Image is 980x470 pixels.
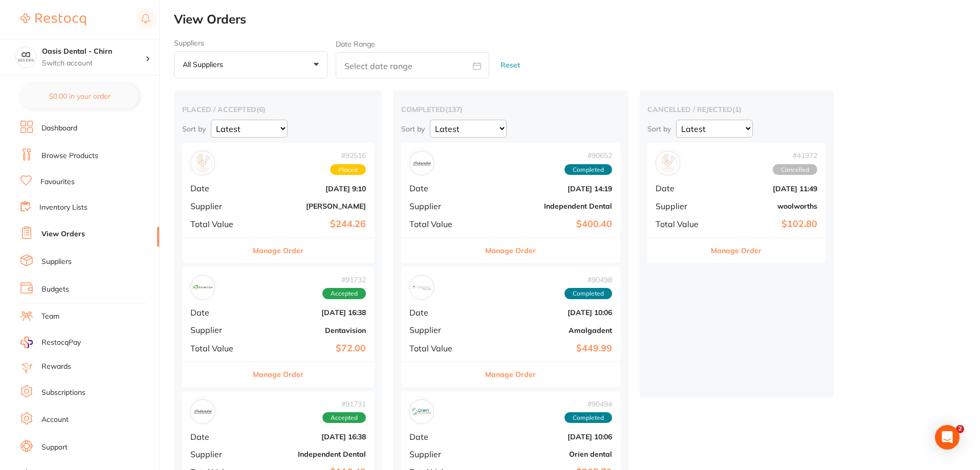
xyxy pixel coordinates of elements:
span: Supplier [190,450,246,459]
label: Suppliers [174,39,328,47]
span: Completed [564,412,612,423]
span: Supplier [409,325,474,334]
span: Date [409,308,474,317]
p: Sort by [182,124,206,133]
button: Manage Order [485,362,536,387]
img: Orien dental [412,402,431,421]
b: $102.80 [715,219,817,230]
span: Date [190,184,246,193]
span: Date [409,184,474,193]
span: Placed [330,164,366,175]
b: [DATE] 16:38 [254,308,366,317]
img: RestocqPay [20,337,33,348]
button: Reset [497,52,523,79]
span: # 90652 [564,151,612,160]
b: [DATE] 11:49 [715,185,817,193]
a: Team [41,311,59,322]
span: 2 [956,425,964,433]
span: Date [656,184,707,193]
span: # 41972 [773,151,817,160]
span: Supplier [190,202,246,211]
a: Favourites [40,177,75,187]
span: # 91731 [322,400,366,408]
a: Restocq Logo [20,8,86,31]
span: Supplier [409,450,474,459]
h2: cancelled / rejected ( 1 ) [647,105,825,114]
span: Total Value [409,219,474,229]
img: Independent Dental [193,402,212,421]
a: View Orders [41,229,85,239]
b: [DATE] 10:06 [483,308,612,317]
a: Support [41,442,68,453]
a: Account [41,415,69,425]
b: [DATE] 16:38 [254,433,366,441]
a: Browse Products [41,151,98,161]
p: Sort by [401,124,425,133]
img: Henry Schein Halas [193,153,212,173]
span: Completed [564,288,612,299]
span: Supplier [190,325,246,334]
span: Accepted [322,288,366,299]
button: Manage Order [485,238,536,263]
h2: completed ( 137 ) [401,105,620,114]
div: Dentavision#91732AcceptedDate[DATE] 16:38SupplierDentavisionTotal Value$72.00Manage Order [182,267,374,387]
p: Sort by [647,124,671,133]
b: [DATE] 9:10 [254,185,366,193]
p: All suppliers [183,60,227,69]
a: Subscriptions [41,388,85,398]
div: Henry Schein Halas#92516PlacedDate[DATE] 9:10Supplier[PERSON_NAME]Total Value$244.26Manage Order [182,143,374,263]
img: woolworths [658,153,678,173]
button: Manage Order [253,362,303,387]
div: Open Intercom Messenger [935,425,960,450]
img: Oasis Dental - Chirn [16,47,36,68]
span: RestocqPay [41,338,81,348]
input: Select date range [336,52,489,78]
button: All suppliers [174,51,328,79]
img: Dentavision [193,278,212,297]
span: Date [190,308,246,317]
img: Amalgadent [412,278,431,297]
h4: Oasis Dental - Chirn [42,47,145,57]
p: Switch account [42,58,145,69]
span: # 90494 [564,400,612,408]
a: RestocqPay [20,337,81,348]
span: Completed [564,164,612,175]
b: [PERSON_NAME] [254,202,366,210]
b: [DATE] 14:19 [483,185,612,193]
a: Rewards [41,362,71,372]
span: Total Value [656,219,707,229]
span: Total Value [409,344,474,353]
b: $72.00 [254,343,366,354]
span: # 91732 [322,276,366,284]
span: Cancelled [773,164,817,175]
a: Budgets [41,284,69,295]
a: Dashboard [41,123,77,133]
h2: placed / accepted ( 6 ) [182,105,374,114]
h2: View Orders [174,12,980,27]
b: [DATE] 10:06 [483,433,612,441]
span: Date [190,432,246,441]
label: Date Range [336,40,375,48]
b: Independent Dental [483,202,612,210]
b: Amalgadent [483,326,612,334]
a: Inventory Lists [39,203,88,213]
span: Supplier [409,202,474,211]
b: $244.26 [254,219,366,230]
b: $449.99 [483,343,612,354]
b: Dentavision [254,326,366,334]
img: Restocq Logo [20,13,86,26]
a: Suppliers [41,257,72,267]
span: # 90498 [564,276,612,284]
span: Supplier [656,202,707,211]
b: Orien dental [483,450,612,458]
button: Manage Order [253,238,303,263]
img: Independent Dental [412,153,431,173]
b: $400.40 [483,219,612,230]
span: Total Value [190,219,246,229]
span: Total Value [190,344,246,353]
b: Independent Dental [254,450,366,458]
span: Accepted [322,412,366,423]
span: # 92516 [330,151,366,160]
button: $0.00 in your order [20,84,139,108]
button: Manage Order [711,238,761,263]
